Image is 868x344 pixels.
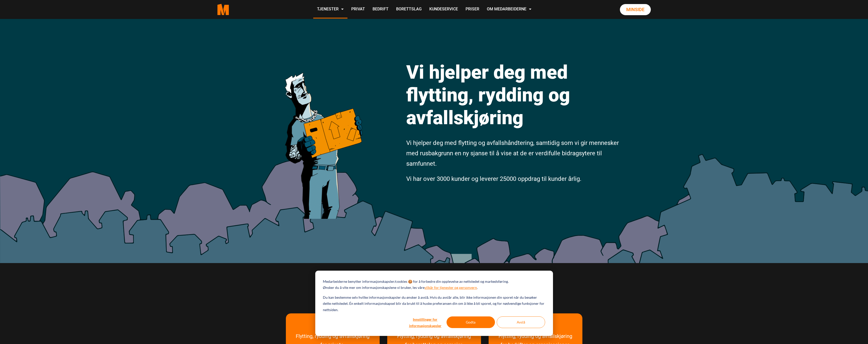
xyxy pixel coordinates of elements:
a: Om Medarbeiderne [483,1,535,18]
p: Medarbeiderne benytter informasjonskapsler/cookies 🍪 for å forbedre din opplevelse av nettstedet ... [323,278,509,285]
a: Privat [347,1,369,18]
a: Priser [462,1,483,18]
button: Innstillinger for informasjonskapsler [406,316,445,328]
h1: Vi hjelper deg med flytting, rydding og avfallskjøring [406,61,620,129]
p: Ønsker du å vite mer om informasjonskapslene vi bruker, les våre . [323,285,478,291]
button: Avslå [497,316,545,328]
span: Vi hjelper deg med flytting og avfallshåndtering, samtidig som vi gir mennesker med rusbakgrunn e... [406,139,619,167]
a: vilkår for tjenester og personvern [424,285,477,291]
a: Tjenester [313,1,347,18]
a: Bedrift [369,1,392,18]
span: Vi har over 3000 kunder og leverer 25000 oppdrag til kunder årlig. [406,175,581,182]
a: Kundeservice [426,1,462,18]
img: medarbeiderne man icon optimized [280,49,367,219]
a: Minside [620,4,651,15]
div: Cookie banner [315,271,553,336]
p: Du kan bestemme selv hvilke informasjonskapsler du ønsker å avslå. Hvis du avslår alle, blir ikke... [323,294,545,313]
button: Godta [447,316,495,328]
h2: Kontakt [286,285,582,298]
a: Borettslag [392,1,426,18]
